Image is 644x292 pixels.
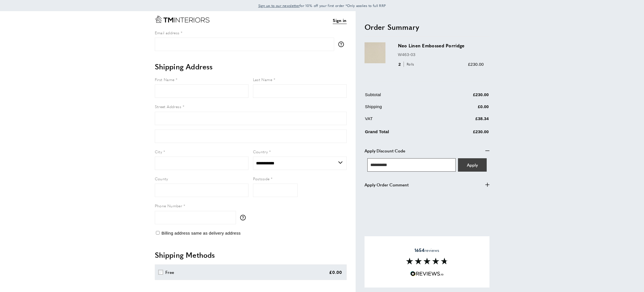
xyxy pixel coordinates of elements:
[155,176,168,181] span: County
[467,162,478,168] span: Apply Coupon
[398,61,416,68] div: 2
[440,103,489,114] td: £0.00
[329,269,342,276] div: £0.00
[404,62,416,67] span: Rolls
[468,62,484,67] span: £230.00
[365,147,405,154] span: Apply Discount Code
[258,3,386,8] span: for 10% off your first order *Only applies to full RRP
[414,247,424,253] strong: 1654
[155,104,182,109] span: Street Address
[155,149,162,154] span: City
[161,231,241,235] span: Billing address same as delivery address
[240,215,249,220] button: More information
[155,30,180,35] span: Email address
[365,103,440,114] td: Shipping
[155,62,347,72] h2: Shipping Address
[440,127,489,139] td: £230.00
[253,149,268,154] span: Country
[333,17,346,24] a: Sign in
[365,127,440,139] td: Grand Total
[155,16,209,23] a: Go to Home page
[365,91,440,102] td: Subtotal
[398,51,484,58] p: W463-03
[253,176,270,181] span: Postcode
[258,3,300,8] a: Sign up to our newsletter
[398,42,484,49] h3: Neo Linen Embossed Porridge
[440,91,489,102] td: £230.00
[165,269,174,276] div: Free
[365,22,489,32] h2: Order Summary
[410,271,444,276] img: Reviews.io 5 stars
[458,158,487,172] button: Apply Coupon
[406,258,448,264] img: Reviews section
[440,115,489,126] td: £38.34
[155,203,182,208] span: Phone Number
[414,247,439,253] span: reviews
[253,77,272,82] span: Last Name
[155,250,347,260] h2: Shipping Methods
[365,115,440,126] td: VAT
[156,231,160,235] input: Billing address same as delivery address
[155,77,175,82] span: First Name
[365,42,385,63] img: Neo Linen Embossed Porridge
[338,42,347,47] button: More information
[365,181,409,188] span: Apply Order Comment
[258,3,300,8] span: Sign up to our newsletter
